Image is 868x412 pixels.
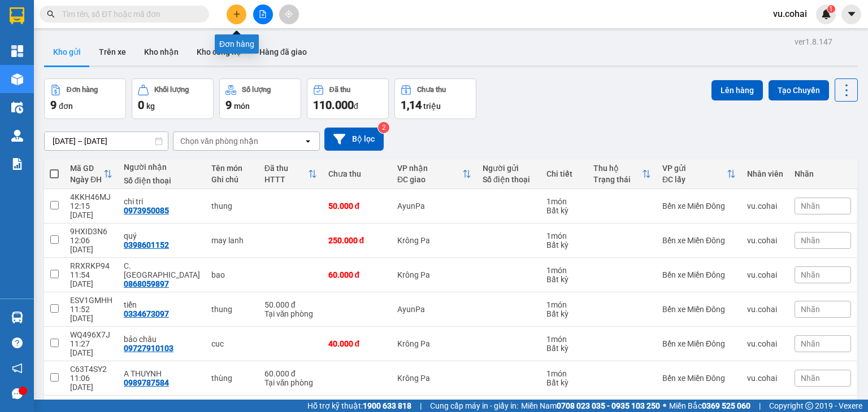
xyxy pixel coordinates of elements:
span: Hỗ trợ kỹ thuật: [307,400,411,412]
div: A THUYNH [124,369,200,378]
span: | [759,400,761,412]
div: 250.000 đ [328,236,386,245]
div: Tên món [211,164,253,173]
div: HTTT [264,175,308,184]
div: Krông Pa [397,236,471,245]
div: Ghi chú [211,175,253,184]
div: 09727910103 [124,344,173,353]
div: vu.cohai [747,270,783,279]
button: file-add [253,5,273,24]
div: Đơn hàng [67,86,98,94]
button: Đã thu110.000đ [307,78,389,119]
button: aim [279,5,299,24]
div: 1 món [546,335,582,344]
div: Chưa thu [328,169,386,178]
div: 1 món [546,300,582,309]
div: Người nhận [124,163,200,172]
img: warehouse-icon [11,312,23,323]
span: 1 [829,5,833,13]
div: 50.000 đ [264,300,317,309]
button: caret-down [841,5,861,24]
div: 0398601152 [124,240,169,249]
div: C63T4SY2 [70,365,112,374]
div: vu.cohai [747,201,783,211]
div: C. YẾN HOA [124,261,200,279]
span: message [12,388,23,399]
img: logo-vxr [10,7,24,24]
button: Kho công nợ [188,38,250,65]
th: Toggle SortBy [588,159,657,189]
img: warehouse-icon [11,102,23,113]
div: bao [211,270,253,279]
span: vu.cohai [764,7,816,21]
span: file-add [259,10,267,18]
button: Khối lượng0kg [132,78,214,119]
span: | [420,400,422,412]
div: vu.cohai [747,339,783,348]
div: Chọn văn phòng nhận [180,135,258,147]
strong: 0708 023 035 - 0935 103 250 [557,401,660,410]
span: đ [354,102,358,111]
div: Người gửi [483,164,535,173]
th: Toggle SortBy [259,159,323,189]
svg: open [303,137,313,146]
div: Thu hộ [593,164,642,173]
div: vu.cohai [747,236,783,245]
div: Số điện thoại [124,176,200,185]
strong: 1900 633 818 [363,401,411,410]
span: 9 [225,98,232,112]
div: Chưa thu [417,86,446,94]
div: Số điện thoại [483,175,535,184]
th: Toggle SortBy [64,159,118,189]
div: VP nhận [397,164,462,173]
sup: 1 [827,5,835,13]
div: bảo châu [124,335,200,344]
div: Nhân viên [747,169,783,178]
div: Khối lượng [154,86,189,94]
div: vu.cohai [747,305,783,314]
div: 12:06 [DATE] [70,236,112,254]
div: 11:54 [DATE] [70,270,112,288]
div: 1 món [546,266,582,275]
img: warehouse-icon [11,73,23,85]
div: 11:27 [DATE] [70,339,112,357]
div: thung [211,305,253,314]
div: 60.000 đ [328,270,386,279]
button: Kho nhận [135,38,188,65]
div: 1 món [546,369,582,378]
strong: 0369 525 060 [702,401,750,410]
div: ver 1.8.147 [795,36,832,48]
div: 9HXID3N6 [70,227,112,236]
button: Lên hàng [711,80,763,100]
span: kg [146,102,155,111]
div: chi tri [124,197,200,206]
span: Nhãn [801,374,820,383]
span: món [234,102,250,111]
div: Bến xe Miền Đông [662,339,736,348]
button: plus [227,5,246,24]
button: Chưa thu1,14 triệu [394,78,476,119]
span: notification [12,363,23,374]
div: Trạng thái [593,175,642,184]
span: triệu [423,102,441,111]
img: solution-icon [11,158,23,170]
img: warehouse-icon [11,130,23,142]
div: Tại văn phòng [264,378,317,387]
div: thùng [211,374,253,383]
div: Số lượng [242,86,271,94]
span: copyright [805,402,813,410]
span: Nhãn [801,339,820,348]
button: Hàng đã giao [250,38,316,65]
button: Kho gửi [44,38,90,65]
div: Nhãn [795,169,851,178]
div: 0868059897 [124,279,169,288]
span: Nhãn [801,236,820,245]
div: Tại văn phòng [264,309,317,318]
div: 1 món [546,231,582,240]
div: 11:52 [DATE] [70,305,112,323]
div: Krông Pa [397,339,471,348]
div: Đã thu [329,86,350,94]
div: may lanh [211,236,253,245]
span: Miền Bắc [669,400,750,412]
button: Số lượng9món [219,78,301,119]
